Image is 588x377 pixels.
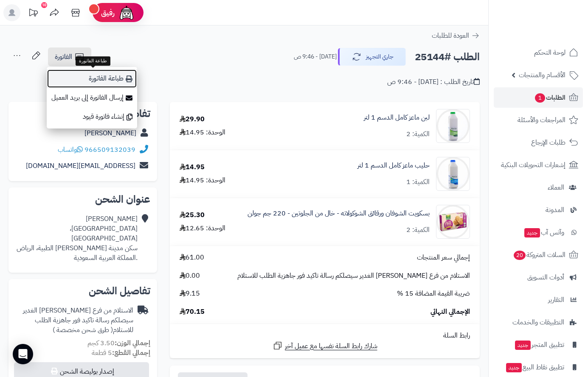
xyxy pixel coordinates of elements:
[494,335,583,355] a: تطبيق المتجرجديد
[432,31,480,41] a: العودة للطلبات
[430,307,470,317] span: الإجمالي النهائي
[23,4,44,23] a: تحديثات المنصة
[524,228,540,237] span: جديد
[41,2,47,8] div: 10
[15,109,150,119] h2: تفاصيل العميل
[494,267,583,288] a: أدوات التسويق
[180,253,204,263] span: 61.00
[237,271,470,281] span: الاستلام من فرع [PERSON_NAME] الغدير سيصلكم رسالة تاكيد فور جاهزية الطلب للاستلام
[494,42,583,63] a: لوحة التحكم
[294,53,337,61] small: [DATE] - 9:46 ص
[523,226,564,238] span: وآتس آب
[397,289,470,299] span: ضريبة القيمة المضافة 15 %
[357,161,430,170] a: حليب ماعز كامل الدسم 1 لتر
[505,361,564,373] span: تطبيق نقاط البيع
[115,338,150,348] strong: إجمالي الوزن:
[180,128,225,137] div: الوحدة: 14.95
[180,162,205,172] div: 14.95
[432,31,469,41] span: العودة للطلبات
[53,325,113,335] span: ( طرق شحن مخصصة )
[13,344,33,364] div: Open Intercom Messenger
[47,107,137,126] a: إنشاء فاتورة قيود
[406,225,430,235] div: الكمية: 2
[530,20,580,38] img: logo-2.png
[512,316,564,328] span: التطبيقات والخدمات
[519,69,565,81] span: الأقسام والمنتجات
[531,137,565,148] span: طلبات الإرجاع
[514,251,526,260] span: 20
[501,159,565,171] span: إشعارات التحويلات البنكية
[55,52,72,62] span: الفاتورة
[548,182,564,193] span: العملاء
[518,114,565,126] span: المراجعات والأسئلة
[180,271,200,281] span: 0.00
[76,56,110,66] div: طباعة الفاتورة
[506,363,522,372] span: جديد
[494,132,583,153] a: طلبات الإرجاع
[92,348,150,358] small: 5 قطعة
[180,210,205,220] div: 25.30
[436,157,470,191] img: 1700260736-29-90x90.jpg
[546,204,564,216] span: المدونة
[417,253,470,263] span: إجمالي سعر المنتجات
[494,110,583,130] a: المراجعات والأسئلة
[180,114,205,124] div: 29.90
[273,341,377,351] a: شارك رابط السلة نفسها مع عميل آخر
[548,294,564,306] span: التقارير
[47,88,137,107] a: إرسال الفاتورة إلى بريد العميل
[513,249,565,261] span: السلات المتروكة
[112,348,150,358] strong: إجمالي القطع:
[494,245,583,265] a: السلات المتروكة20
[180,176,225,185] div: الوحدة: 14.95
[47,69,137,88] a: طباعة الفاتورة
[494,200,583,220] a: المدونة
[534,92,565,103] span: الطلبات
[436,205,470,239] img: 1693839912-360280784-90x90.jpg
[58,145,83,155] a: واتساب
[515,341,531,350] span: جديد
[84,128,136,138] a: [PERSON_NAME]
[285,341,377,351] span: شارك رابط السلة نفسها مع عميل آخر
[494,87,583,108] a: الطلبات1
[15,286,150,296] h2: تفاصيل الشحن
[494,177,583,198] a: العملاء
[15,194,150,204] h2: عنوان الشحن
[514,339,564,351] span: تطبيق المتجر
[173,331,476,341] div: رابط السلة
[436,109,470,143] img: 1692789289-28-90x90.jpg
[406,177,430,187] div: الكمية: 1
[248,209,430,218] a: بسكويت الشوفان ورقائق الشوكولاته - خال من الجلوتين - 220 جم جولن
[118,4,135,21] img: ai-face.png
[527,271,564,283] span: أدوات التسويق
[26,161,135,171] a: [EMAIL_ADDRESS][DOMAIN_NAME]
[84,145,135,155] a: 966509132039
[387,77,480,87] div: تاريخ الطلب : [DATE] - 9:46 ص
[406,129,430,139] div: الكمية: 2
[494,222,583,243] a: وآتس آبجديد
[535,93,545,103] span: 1
[180,223,225,233] div: الوحدة: 12.65
[494,312,583,332] a: التطبيقات والخدمات
[87,338,150,348] small: 3.50 كجم
[180,307,205,317] span: 70.15
[48,47,91,66] a: الفاتورة
[338,48,406,66] button: جاري التجهيز
[101,8,115,18] span: رفيق
[364,113,430,123] a: لبن ماعز كامل الدسم 1 لتر
[494,290,583,310] a: التقارير
[180,289,200,299] span: 9.15
[15,306,133,335] div: الاستلام من فرع [PERSON_NAME] الغدير سيصلكم رسالة تاكيد فور جاهزية الطلب للاستلام
[15,214,138,263] div: [PERSON_NAME] [GEOGRAPHIC_DATA]، [GEOGRAPHIC_DATA] سكن مدينة [PERSON_NAME] الطبية، الرياض .المملك...
[534,47,565,59] span: لوحة التحكم
[415,48,480,66] h2: الطلب #25144
[494,155,583,175] a: إشعارات التحويلات البنكية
